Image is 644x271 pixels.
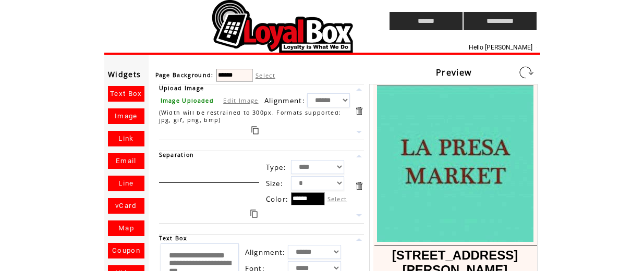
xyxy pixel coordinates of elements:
[264,96,305,105] span: Alignment:
[108,153,144,169] a: Email
[159,235,188,242] span: Text Box
[159,151,195,158] span: Separation
[245,248,286,257] span: Alignment:
[354,127,364,137] a: Move this item down
[159,109,342,124] span: (Width will be restrained to 300px. Formats supported: jpg, gif, png, bmp)
[108,86,144,102] a: Text Box
[327,195,347,203] label: Select
[436,67,471,78] span: Preview
[108,198,144,214] a: vCard
[266,179,284,188] span: Size:
[354,181,364,191] a: Delete this item
[266,194,289,204] span: Color:
[108,176,144,191] a: Line
[469,44,532,51] span: Hello [PERSON_NAME]
[354,151,364,161] a: Move this item up
[250,210,258,218] a: Duplicate this item
[108,108,144,124] a: Image
[223,96,258,104] a: Edit Image
[155,71,214,79] span: Page Background:
[159,84,204,92] span: Upload Image
[108,220,144,236] a: Map
[108,243,144,258] a: Coupon
[161,97,214,104] span: Image Uploaded
[251,126,259,134] a: Duplicate this item
[354,235,364,244] a: Move this item up
[354,84,364,94] a: Move this item up
[108,131,144,146] a: Link
[354,106,364,116] a: Delete this item
[377,85,533,242] img: images
[108,69,141,79] span: Widgets
[256,71,275,79] label: Select
[266,163,287,172] span: Type:
[354,211,364,220] a: Move this item down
